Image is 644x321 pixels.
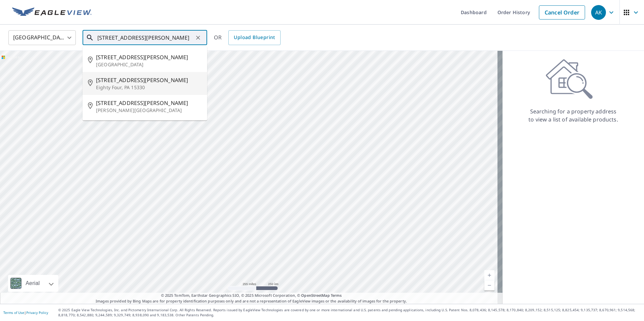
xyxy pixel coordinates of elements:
[161,293,342,298] span: © 2025 TomTom, Earthstar Geographics SIO, © 2025 Microsoft Corporation, ©
[228,30,280,45] a: Upload Blueprint
[301,293,329,298] a: OpenStreetMap
[3,311,48,315] p: |
[96,61,202,68] p: [GEOGRAPHIC_DATA]
[58,308,641,318] p: © 2025 Eagle View Technologies, Inc. and Pictometry International Corp. All Rights Reserved. Repo...
[591,5,606,20] div: AK
[484,280,494,290] a: Current Level 5, Zoom Out
[26,310,48,315] a: Privacy Policy
[96,99,202,107] span: [STREET_ADDRESS][PERSON_NAME]
[24,275,42,292] div: Aerial
[12,7,92,17] img: EV Logo
[96,84,202,91] p: Eighty Four, PA 15330
[96,76,202,84] span: [STREET_ADDRESS][PERSON_NAME]
[96,53,202,61] span: [STREET_ADDRESS][PERSON_NAME]
[8,28,76,47] div: [GEOGRAPHIC_DATA]
[3,310,24,315] a: Terms of Use
[528,107,618,123] p: Searching for a property address to view a list of available products.
[331,293,342,298] a: Terms
[484,270,494,280] a: Current Level 5, Zoom In
[96,107,202,114] p: [PERSON_NAME][GEOGRAPHIC_DATA]
[234,33,275,42] span: Upload Blueprint
[97,28,193,47] input: Search by address or latitude-longitude
[214,30,281,45] div: OR
[193,33,203,42] button: Clear
[539,5,585,20] a: Cancel Order
[8,275,58,292] div: Aerial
